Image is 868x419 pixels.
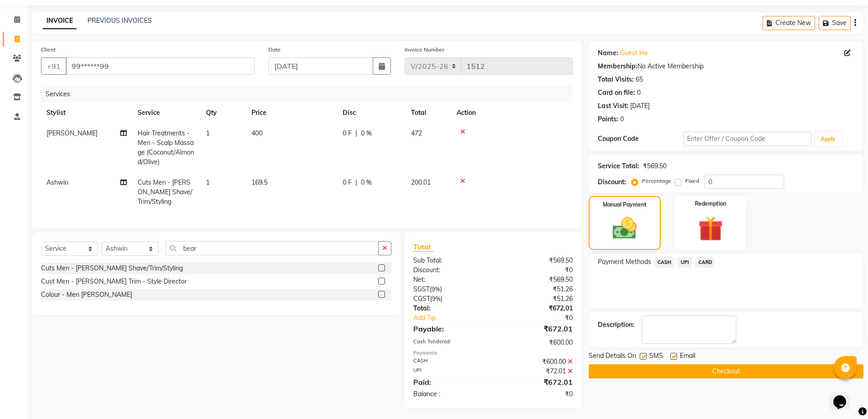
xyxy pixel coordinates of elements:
span: SGST [413,285,430,293]
th: Total [406,103,451,123]
div: No Active Membership [598,62,854,71]
span: 0 % [361,178,372,187]
div: ₹51.26 [493,294,580,304]
div: CASH [406,357,493,367]
div: ₹600.00 [493,357,580,367]
div: 0 [620,114,624,124]
span: CGST [413,295,430,303]
span: 0 F [343,129,352,138]
a: INVOICE [43,13,77,29]
div: Cash Tendered: [406,338,493,347]
div: Name: [598,48,618,58]
div: Service Total: [598,161,639,171]
span: 0 % [361,129,372,138]
div: Colour - Men [PERSON_NAME] [41,290,132,300]
div: Total: [406,304,493,313]
th: Stylist [41,103,132,123]
div: UPI [406,367,493,376]
input: Search by Name/Mobile/Email/Code [66,57,255,75]
th: Price [246,103,337,123]
span: CARD [695,257,715,268]
span: Ashwin [46,178,68,186]
th: Disc [337,103,406,123]
div: Points: [598,114,618,124]
label: Client [41,46,56,54]
div: ₹0 [508,313,580,323]
span: 1 [206,129,210,137]
span: | [355,129,357,138]
th: Qty [200,103,246,123]
label: Fixed [685,177,699,185]
span: 400 [252,129,262,137]
div: Payments [413,349,572,357]
span: UPI [678,257,692,268]
div: Description: [598,320,634,330]
span: Hair Treatments - Men - Scalp Massage (Coconut/Almond/Olive) [138,129,194,166]
div: ₹0 [493,389,580,399]
a: Add Tip [406,313,507,323]
input: Enter Offer / Coupon Code [683,132,812,146]
a: PREVIOUS INVOICES [87,16,152,25]
div: Card on file: [598,88,635,98]
div: ₹672.01 [493,304,580,313]
div: Cust Men - [PERSON_NAME] Trim - Style Director [41,277,187,286]
a: Guest He [620,48,648,58]
span: CASH [655,257,674,268]
div: ₹569.50 [493,275,580,285]
span: 200.01 [411,178,431,186]
div: ₹72.01 [493,367,580,376]
div: Last Visit: [598,101,628,111]
div: Paid: [406,377,493,388]
span: Total [413,242,434,252]
div: Cuts Men - [PERSON_NAME] Shave/Trim/Styling [41,264,183,273]
div: ( ) [406,294,493,304]
div: ₹672.01 [493,323,580,334]
label: Manual Payment [603,201,647,209]
div: ₹569.50 [643,161,667,171]
span: Send Details On [589,351,636,362]
img: _gift.svg [690,213,731,244]
iframe: chat widget [830,383,859,410]
button: +91 [41,57,67,75]
label: Invoice Number [405,46,444,54]
span: 9% [432,295,441,302]
div: 65 [636,75,643,84]
span: Email [680,351,695,362]
th: Service [132,103,200,123]
span: Cuts Men - [PERSON_NAME] Shave/Trim/Styling [138,178,192,206]
div: 0 [637,88,641,98]
div: Balance : [406,389,493,399]
button: Apply [815,132,841,146]
div: Discount: [598,177,626,187]
div: ₹600.00 [493,338,580,347]
div: ₹672.01 [493,377,580,388]
th: Action [451,103,573,123]
button: Create New [763,16,815,30]
div: ₹569.50 [493,256,580,265]
span: 1 [206,178,210,186]
img: _cash.svg [605,214,644,242]
div: Membership: [598,62,637,71]
div: Total Visits: [598,75,634,84]
div: Coupon Code [598,134,683,144]
div: Net: [406,275,493,285]
div: Discount: [406,265,493,275]
input: Search or Scan [165,241,379,255]
div: Payable: [406,323,493,334]
div: Services [42,86,580,103]
div: ₹0 [493,265,580,275]
span: SMS [649,351,663,362]
span: [PERSON_NAME] [46,129,98,137]
label: Date [268,46,281,54]
span: 9% [431,285,440,293]
span: 169.5 [252,178,267,186]
button: Save [819,16,851,30]
div: [DATE] [630,101,650,111]
div: Sub Total: [406,256,493,265]
label: Percentage [642,177,671,185]
span: 0 F [343,178,352,187]
span: 472 [411,129,422,137]
div: ₹51.26 [493,285,580,294]
div: ( ) [406,285,493,294]
label: Redemption [695,200,726,208]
